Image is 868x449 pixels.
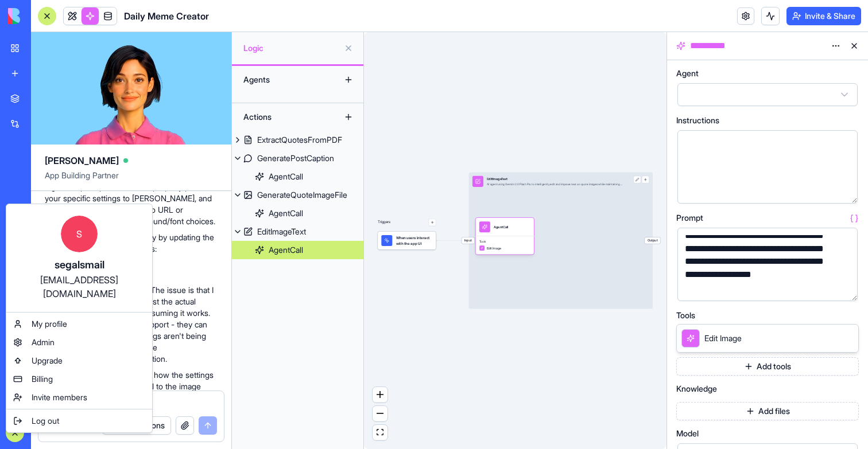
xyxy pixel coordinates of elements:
a: Ssegalsmail[EMAIL_ADDRESS][DOMAIN_NAME] [9,206,150,310]
span: Upgrade [32,355,63,366]
a: Upgrade [9,352,150,370]
span: Admin [32,337,55,348]
span: Output [645,237,660,244]
a: Billing [9,370,150,388]
button: zoom out [373,406,387,421]
a: Admin [9,333,150,352]
span: Input [462,237,474,244]
span: Log out [32,415,59,427]
a: Invite members [9,388,150,407]
span: Tools [479,240,530,243]
div: AgentCall [494,225,508,229]
p: Triggers [378,218,391,226]
span: S [61,216,98,252]
button: fit view [373,425,387,440]
a: My profile [9,315,150,333]
span: Billing [32,373,53,385]
span: Invite members [32,392,87,403]
button: zoom in [373,387,387,403]
span: When users interact with the app UI [396,235,432,246]
div: EditImageText [487,177,623,181]
span: Edit Image [487,246,502,251]
div: [EMAIL_ADDRESS][DOMAIN_NAME] [18,273,141,300]
span: My profile [32,318,67,330]
div: AI agent using Gemini 2.0 Flash Pro to intelligently edit and improve text on quote images while ... [487,182,623,186]
div: segalsmail [18,257,141,273]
